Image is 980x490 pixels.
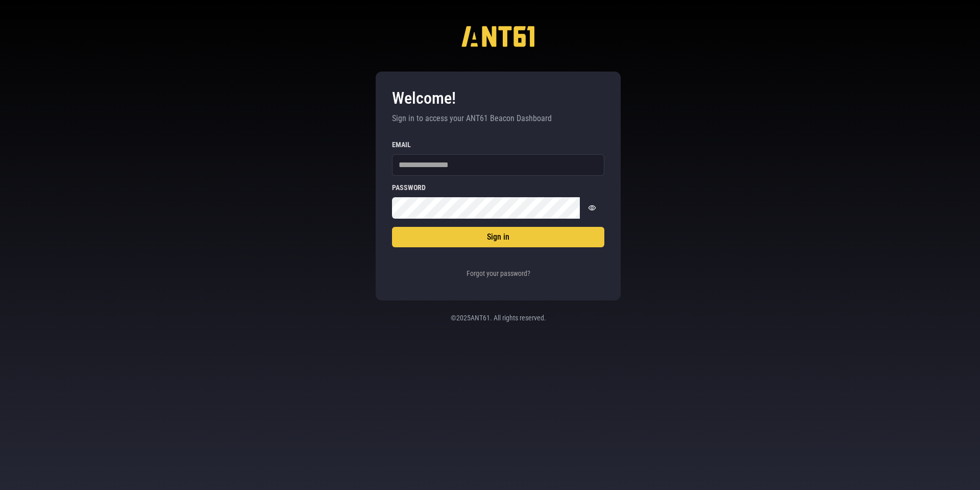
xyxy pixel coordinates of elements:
p: Sign in to access your ANT61 Beacon Dashboard [392,112,604,125]
h3: Welcome! [392,88,604,108]
label: Email [392,141,604,148]
button: Forgot your password? [464,264,533,284]
label: Password [392,184,604,191]
button: Show password [580,197,604,219]
p: © 2025 ANT61. All rights reserved. [388,313,608,323]
button: Sign in [392,227,604,247]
